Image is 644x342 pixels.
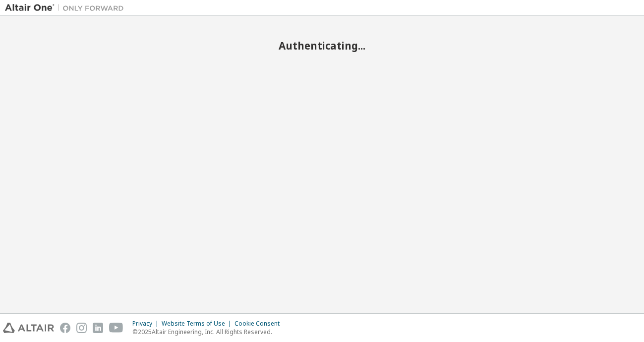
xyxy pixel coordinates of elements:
[162,320,234,328] div: Website Terms of Use
[5,39,639,52] h2: Authenticating...
[109,323,123,333] img: youtube.svg
[60,323,70,333] img: facebook.svg
[234,320,286,328] div: Cookie Consent
[3,323,54,333] img: altair_logo.svg
[93,323,103,333] img: linkedin.svg
[5,3,129,13] img: Altair One
[132,320,162,328] div: Privacy
[76,323,87,333] img: instagram.svg
[132,328,286,336] p: © 2025 Altair Engineering, Inc. All Rights Reserved.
